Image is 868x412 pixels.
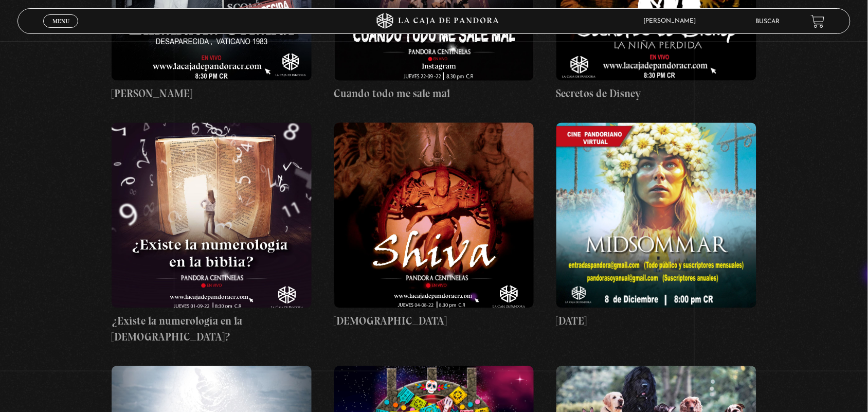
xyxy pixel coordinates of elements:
[556,313,756,330] h4: [DATE]
[639,18,707,24] span: [PERSON_NAME]
[756,19,780,25] a: Buscar
[112,313,312,346] h4: ¿Existe la numerología en la [DEMOGRAPHIC_DATA]?
[112,86,312,102] h4: [PERSON_NAME]
[556,123,756,330] a: [DATE]
[811,14,825,28] a: View your shopping cart
[112,123,312,346] a: ¿Existe la numerología en la [DEMOGRAPHIC_DATA]?
[49,27,73,34] span: Cerrar
[52,18,69,24] span: Menu
[334,86,534,102] h4: Cuando todo me sale mal
[334,313,534,330] h4: [DEMOGRAPHIC_DATA]
[556,86,756,102] h4: Secretos de Disney
[334,123,534,330] a: [DEMOGRAPHIC_DATA]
